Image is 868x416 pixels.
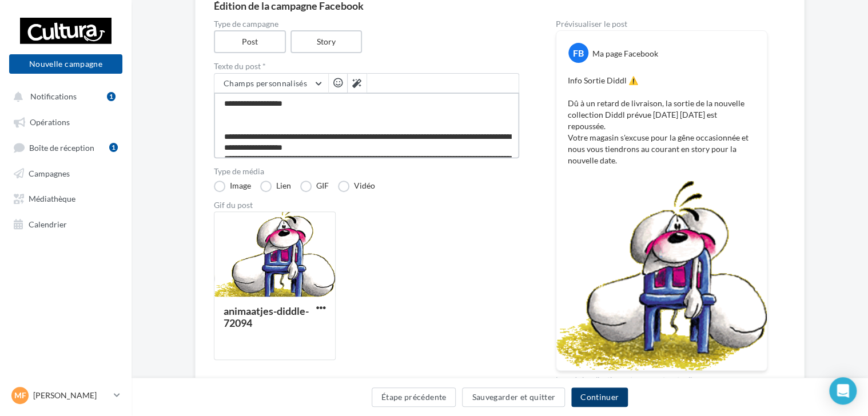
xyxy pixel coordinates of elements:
[556,20,767,28] div: Prévisualiser le post
[571,387,628,407] button: Continuer
[214,20,519,28] label: Type de campagne
[338,181,375,192] label: Vidéo
[109,143,118,152] div: 1
[224,78,307,88] span: Champs personnalisés
[829,377,857,405] div: Open Intercom Messenger
[568,75,755,166] p: Info Sortie Diddl ⚠️ Dû à un retard de livraison, la sortie de la nouvelle collection Diddl prévu...
[214,201,519,209] div: Gif du post
[372,387,456,407] button: Étape précédente
[7,187,125,208] a: Médiathèque
[592,48,658,59] div: Ma page Facebook
[30,117,70,127] span: Opérations
[29,219,67,229] span: Calendrier
[7,213,125,234] a: Calendrier
[214,181,251,192] label: Image
[214,1,786,11] div: Édition de la campagne Facebook
[107,92,116,101] div: 1
[9,385,122,406] a: MF [PERSON_NAME]
[33,390,109,401] p: [PERSON_NAME]
[29,168,70,178] span: Campagnes
[462,387,565,407] button: Sauvegarder et quitter
[290,30,363,53] label: Story
[9,54,122,74] button: Nouvelle campagne
[224,305,309,329] div: animaatjes-diddle-72094
[29,142,94,152] span: Boîte de réception
[214,74,328,93] button: Champs personnalisés
[214,62,519,70] label: Texte du post *
[30,91,77,101] span: Notifications
[260,181,291,192] label: Lien
[214,167,519,175] label: Type de média
[7,137,125,158] a: Boîte de réception1
[7,162,125,183] a: Campagnes
[556,371,767,386] div: La prévisualisation est non-contractuelle
[300,181,329,192] label: GIF
[7,86,120,106] button: Notifications 1
[568,43,588,63] div: FB
[29,194,75,203] span: Médiathèque
[214,30,286,53] label: Post
[7,111,125,131] a: Opérations
[14,390,26,401] span: MF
